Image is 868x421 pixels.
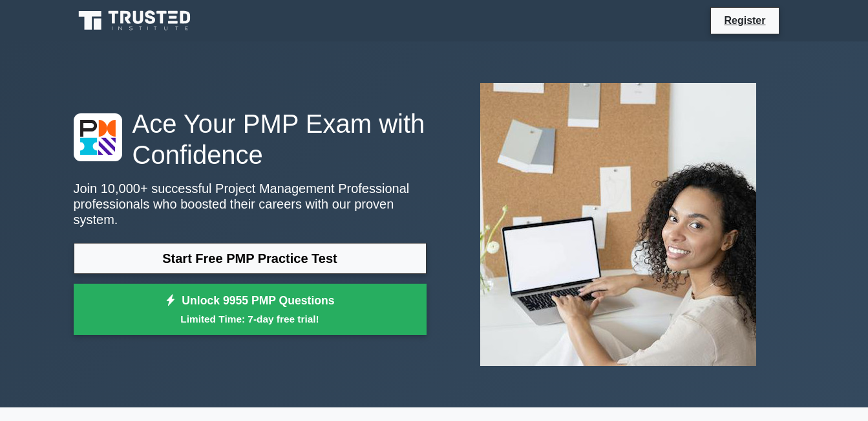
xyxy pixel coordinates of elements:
[74,181,427,227] p: Join 10,000+ successful Project Management Professional professionals who boosted their careers w...
[74,243,427,274] a: Start Free PMP Practice Test
[74,108,427,170] h1: Ace Your PMP Exam with Confidence
[74,284,427,336] a: Unlock 9955 PMP QuestionsLimited Time: 7-day free trial!
[716,12,773,28] a: Register
[90,312,410,326] small: Limited Time: 7-day free trial!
